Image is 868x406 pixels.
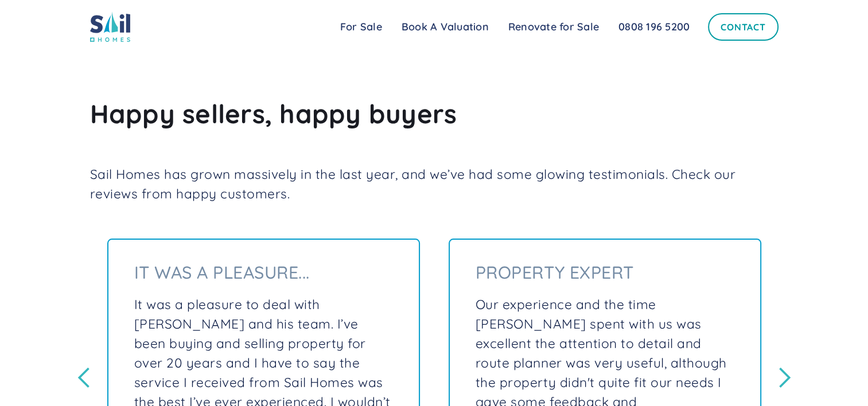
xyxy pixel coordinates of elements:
[134,262,310,284] h3: It was a pleasure...
[609,15,699,38] a: 0808 196 5200
[90,165,779,204] p: Sail Homes has grown massively in the last year, and we’ve had some glowing testimonials. Check o...
[90,11,130,42] img: sail home logo colored
[330,15,392,38] a: For Sale
[476,262,634,284] h3: Property Expert
[392,15,499,38] a: Book A Valuation
[708,13,778,41] a: Contact
[499,15,609,38] a: Renovate for Sale
[90,97,779,130] h2: Happy sellers, happy buyers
